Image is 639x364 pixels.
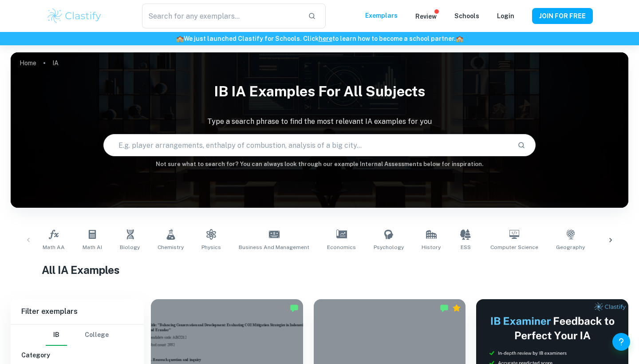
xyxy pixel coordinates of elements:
span: Psychology [374,243,404,251]
h6: Category [21,350,133,360]
span: Computer Science [490,243,538,251]
a: Login [497,12,514,20]
span: Chemistry [158,243,184,251]
div: Filter type choice [46,324,109,346]
span: Physics [201,243,221,251]
span: History [422,243,441,251]
h1: All IA Examples [42,262,598,278]
h6: We just launched Clastify for Schools. Click to learn how to become a school partner. [2,34,637,44]
p: Review [415,12,437,21]
p: Type a search phrase to find the most relevant IA examples for you [11,116,628,127]
span: Business and Management [239,243,309,251]
div: Premium [452,304,461,313]
span: ESS [461,243,471,251]
span: Geography [556,243,585,251]
input: E.g. player arrangements, enthalpy of combustion, analysis of a big city... [104,133,510,158]
h6: Filter exemplars [11,299,144,324]
span: 🏫 [456,35,463,42]
a: here [319,35,332,42]
img: Marked [290,304,299,313]
p: IA [52,58,59,68]
span: Math AA [43,243,65,251]
a: Schools [454,12,479,20]
span: Math AI [83,243,102,251]
button: College [85,324,109,346]
p: Exemplars [365,11,398,20]
button: IB [46,324,67,346]
h6: Not sure what to search for? You can always look through our example Internal Assessments below f... [11,160,628,169]
h1: IB IA examples for all subjects [11,77,628,106]
button: Help and Feedback [612,333,630,351]
button: JOIN FOR FREE [532,8,593,24]
span: Biology [120,243,140,251]
a: Home [20,57,36,69]
input: Search for any exemplars... [142,4,301,28]
button: Search [514,138,529,153]
span: Economics [327,243,356,251]
img: Clastify logo [46,7,103,25]
img: Marked [440,304,449,313]
span: 🏫 [176,35,184,42]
